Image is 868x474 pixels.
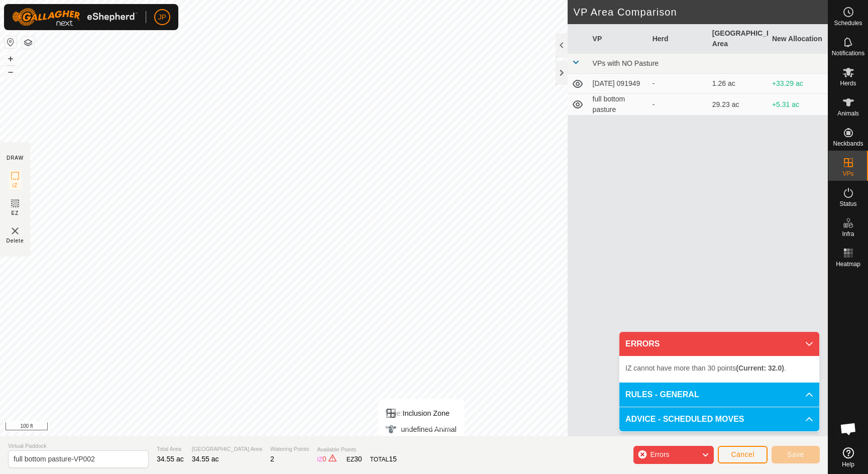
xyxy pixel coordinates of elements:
[192,455,219,463] span: 34.55 ac
[7,237,24,245] span: Delete
[7,154,24,162] div: DRAW
[619,383,819,407] p-accordion-header: RULES - GENERAL
[708,74,768,94] td: 1.26 ac
[648,24,708,54] th: Herd
[772,446,820,463] button: Save
[13,182,18,189] span: IZ
[768,94,828,115] td: +5.31 ac
[589,24,648,54] th: VP
[270,455,274,463] span: 2
[839,201,856,207] span: Status
[768,74,828,94] td: +33.29 ac
[589,74,648,94] td: [DATE] 091949
[347,454,362,464] div: EZ
[768,24,828,54] th: New Allocation
[22,37,34,49] button: Map Layers
[370,454,397,464] div: TOTAL
[158,12,166,23] span: JP
[322,455,327,463] span: 0
[389,455,397,463] span: 15
[157,455,184,463] span: 34.55 ac
[840,80,856,86] span: Herds
[836,261,860,267] span: Heatmap
[270,445,309,453] span: Watering Points
[736,364,784,372] b: (Current: 32.0)
[192,445,262,453] span: [GEOGRAPHIC_DATA] Area
[625,389,699,401] span: RULES - GENERAL
[385,407,456,419] div: Inclusion Zone
[593,59,659,67] span: VPs with NO Pasture
[9,225,21,237] img: VP
[424,423,454,432] a: Contact Us
[731,450,754,458] span: Cancel
[5,36,17,48] button: Reset Map
[833,141,863,147] span: Neckbands
[832,50,864,56] span: Notifications
[708,94,768,115] td: 29.23 ac
[842,171,853,177] span: VPs
[834,20,862,26] span: Schedules
[5,66,17,78] button: –
[354,455,362,463] span: 30
[833,414,863,444] a: Open chat
[374,423,412,432] a: Privacy Policy
[828,443,868,471] a: Help
[619,407,819,431] p-accordion-header: ADVICE - SCHEDULED MOVES
[842,461,854,467] span: Help
[574,6,828,18] h2: VP Area Comparison
[842,231,854,237] span: Infra
[653,99,704,110] div: -
[625,413,744,425] span: ADVICE - SCHEDULED MOVES
[157,445,184,453] span: Total Area
[625,338,660,350] span: ERRORS
[625,364,786,372] span: IZ cannot have more than 30 points .
[619,356,819,382] p-accordion-content: ERRORS
[708,24,768,54] th: [GEOGRAPHIC_DATA] Area
[837,110,859,116] span: Animals
[5,53,17,65] button: +
[589,94,648,115] td: full bottom pasture
[12,8,138,26] img: Gallagher Logo
[718,446,768,463] button: Cancel
[12,209,19,217] span: EZ
[653,78,704,89] div: -
[787,450,804,458] span: Save
[619,332,819,356] p-accordion-header: ERRORS
[8,442,149,450] span: Virtual Paddock
[317,454,338,464] div: IZ
[317,445,397,454] span: Available Points
[650,450,669,458] span: Errors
